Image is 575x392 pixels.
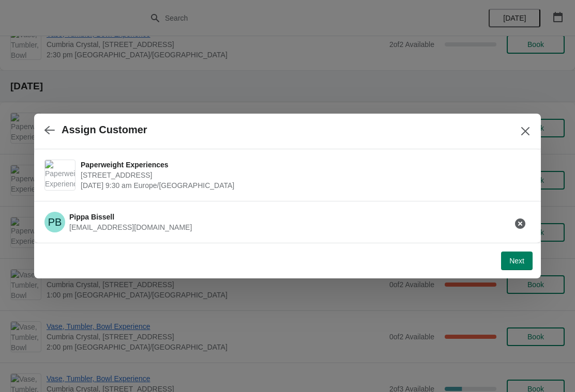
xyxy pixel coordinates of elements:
[501,252,533,270] button: Next
[48,216,62,228] text: PB
[81,180,525,191] span: [DATE] 9:30 am Europe/[GEOGRAPHIC_DATA]
[69,213,114,221] span: Pippa Bissell
[45,160,75,190] img: Paperweight Experiences | Cumbria Crystal, Canal Head, Ulverston LA12 7LB, UK | August 25 | 9:30 ...
[509,257,524,265] span: Next
[81,170,525,180] span: [STREET_ADDRESS]
[69,223,192,231] span: [EMAIL_ADDRESS][DOMAIN_NAME]
[44,212,65,232] span: Pippa
[516,122,535,140] button: Close
[81,160,525,170] span: Paperweight Experiences
[62,124,147,136] h2: Assign Customer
